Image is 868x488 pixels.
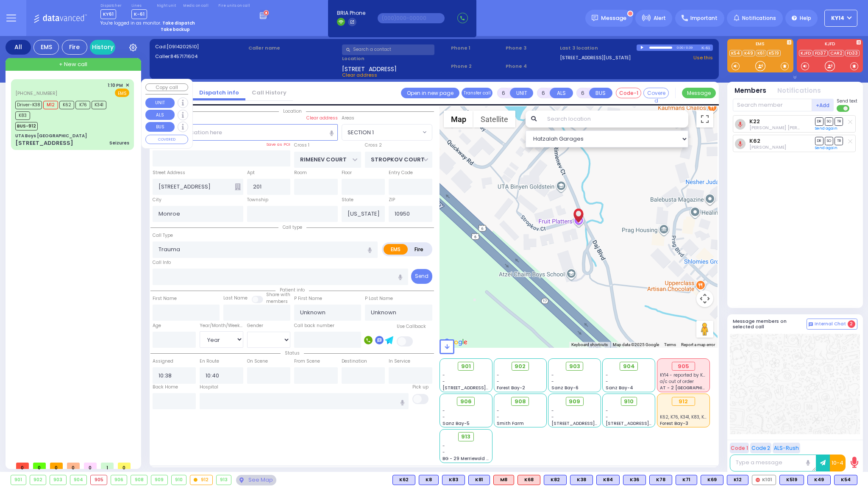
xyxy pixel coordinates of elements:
div: ALS KJ [493,475,514,485]
span: Notifications [742,14,776,22]
span: 0 [67,463,80,469]
div: All [6,40,31,55]
button: Send [411,269,432,284]
label: In Service [389,358,410,365]
span: [STREET_ADDRESS][PERSON_NAME] [551,420,632,427]
span: BG - 29 Merriewold S. [442,455,490,462]
span: K-61 [131,9,147,19]
span: Phone 3 [506,44,557,52]
a: FD33 [845,50,860,56]
span: You're logged in as monitor. [100,20,161,26]
button: BUS [589,88,612,98]
input: Search a contact [342,44,434,55]
span: - [606,414,608,420]
label: Call back number [294,322,334,329]
div: M8 [493,475,514,485]
div: BLS [596,475,620,485]
span: Phone 1 [451,44,503,52]
span: M12 [43,101,58,109]
input: Search hospital [200,393,409,409]
span: members [266,298,288,305]
div: 906 [111,475,127,485]
label: Fire [407,244,431,255]
div: K519 [779,475,804,485]
span: - [442,408,445,414]
span: 906 [460,397,472,406]
span: - [442,372,445,378]
span: 1 [101,463,114,469]
span: Shulem Mier Torim [749,125,824,131]
div: K62 [392,475,415,485]
a: FD37 [813,50,828,56]
span: 909 [569,397,580,406]
div: ALS [517,475,540,485]
a: Call History [245,89,293,97]
div: K71 [676,475,697,485]
div: K54 [834,475,857,485]
small: Share with [266,291,290,298]
label: EMS [727,42,793,48]
span: Sanz Bay-4 [606,385,633,391]
div: BLS [701,475,723,485]
label: P Last Name [365,295,393,302]
button: Map camera controls [696,290,713,307]
label: State [342,197,353,203]
button: Code 1 [730,443,749,453]
span: 904 [623,362,635,371]
label: Location [342,55,448,62]
span: - [497,408,499,414]
span: SO [825,137,833,145]
input: Search location here [153,124,338,140]
div: 0:39 [686,43,693,53]
a: Open in new page [401,88,459,98]
img: message.svg [592,15,598,21]
span: - [551,372,554,378]
span: DR [815,137,823,145]
label: Gender [247,322,263,329]
span: Sanz Bay-6 [551,385,579,391]
img: red-radio-icon.svg [756,478,760,482]
label: Floor [342,169,352,176]
span: - [442,378,445,385]
span: 0 [33,463,46,469]
label: Street Address [153,169,185,176]
span: Smith Farm [497,420,524,427]
span: Status [281,350,304,356]
label: Last 3 location [560,44,637,52]
span: Forest Bay-2 [497,385,525,391]
span: KY14 - reported by KY66 [660,372,711,378]
label: KJFD [797,42,863,48]
label: Call Info [153,259,171,266]
label: Caller name [248,44,339,52]
div: See map [236,475,276,485]
span: - [497,414,499,420]
label: Township [247,197,268,203]
span: K62, K76, K341, K83, K38, M12 [660,414,720,420]
label: Last Name [223,295,248,302]
a: Send again [815,145,837,150]
label: Back Home [153,384,178,391]
button: +Add [812,99,834,111]
span: - [442,443,445,449]
span: 901 [461,362,471,371]
label: Fire units on call [218,3,250,8]
button: Code-1 [616,88,641,98]
label: Medic on call [183,3,209,8]
span: - [551,414,554,420]
span: KY14 [831,14,844,22]
button: Message [682,88,716,98]
label: On Scene [247,358,268,365]
img: Logo [33,13,90,23]
div: BLS [807,475,831,485]
span: [STREET_ADDRESS] [342,65,397,72]
div: BLS [727,475,748,485]
span: BUS-912 [15,122,38,130]
label: City [153,197,161,203]
a: KJFD [799,50,812,56]
span: TR [835,137,843,145]
span: 908 [515,397,526,406]
div: 912 [190,475,212,485]
label: Pick up [412,384,428,391]
label: Destination [342,358,367,365]
span: [STREET_ADDRESS][PERSON_NAME] [442,385,523,391]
